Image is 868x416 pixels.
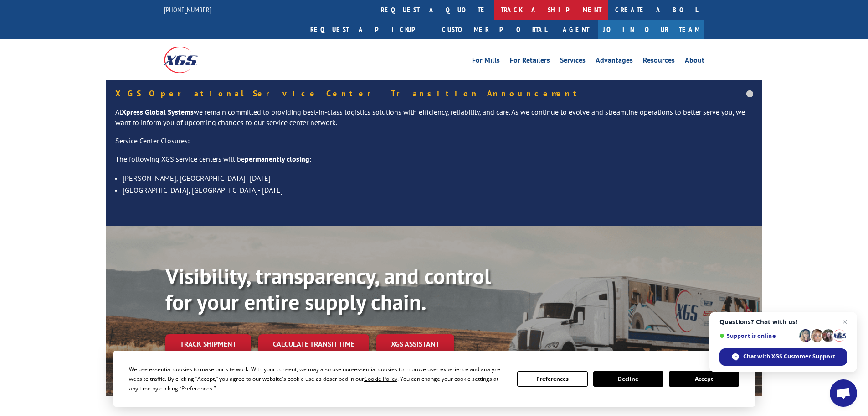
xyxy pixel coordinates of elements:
a: Agent [554,20,598,39]
a: For Mills [472,57,500,67]
h5: XGS Operational Service Center Transition Announcement [115,90,753,98]
strong: Xpress Global Systems [122,107,194,116]
a: Track shipment [165,334,251,353]
u: Service Center Closures: [115,136,190,145]
a: Resources [643,57,675,67]
span: Preferences [181,384,212,392]
a: About [685,57,704,67]
span: Cookie Policy [364,375,397,383]
p: The following XGS service centers will be : [115,154,753,172]
a: XGS ASSISTANT [376,334,454,354]
a: Services [560,57,586,67]
b: Visibility, transparency, and control for your entire supply chain. [165,262,491,316]
li: [PERSON_NAME], [GEOGRAPHIC_DATA]- [DATE] [123,172,753,184]
a: Customer Portal [435,20,554,39]
div: We use essential cookies to make our site work. With your consent, we may also use non-essential ... [129,364,506,393]
span: Chat with XGS Customer Support [743,353,835,361]
p: At we remain committed to providing best-in-class logistics solutions with efficiency, reliabilit... [115,107,753,136]
a: Join Our Team [598,20,704,39]
span: Support is online [719,332,796,339]
a: For Retailers [510,57,550,67]
button: Decline [593,371,663,387]
span: Questions? Chat with us! [719,318,847,326]
a: Request a pickup [303,20,435,39]
div: Cookie Consent Prompt [113,351,755,407]
a: Calculate transit time [258,334,369,354]
button: Accept [669,371,739,387]
a: Open chat [830,379,857,407]
a: [PHONE_NUMBER] [164,5,211,14]
a: Advantages [596,57,633,67]
span: Chat with XGS Customer Support [719,348,847,366]
strong: permanently closing [245,154,309,163]
button: Preferences [517,371,587,387]
li: [GEOGRAPHIC_DATA], [GEOGRAPHIC_DATA]- [DATE] [123,184,753,196]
